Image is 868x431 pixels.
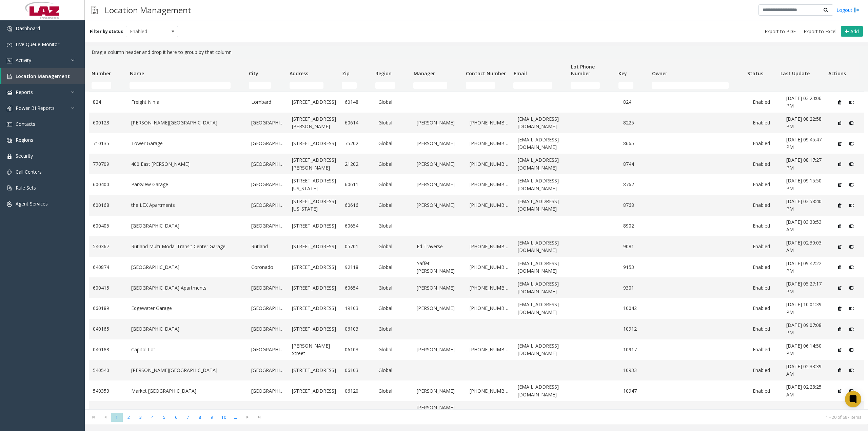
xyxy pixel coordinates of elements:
button: Delete [834,200,845,211]
a: Enabled [753,243,778,250]
a: Global [378,160,409,168]
a: Freight Ninja [131,98,243,106]
a: 710135 [93,140,123,147]
a: [PHONE_NUMBER] [470,263,510,271]
span: Address [290,70,308,77]
a: Global [378,222,409,230]
button: Delete [834,159,845,170]
a: [EMAIL_ADDRESS][DOMAIN_NAME] [518,177,567,192]
a: 60654 [345,222,370,230]
span: Power BI Reports [16,105,55,111]
button: Disable [845,303,858,314]
a: [PERSON_NAME] [417,201,461,209]
span: [DATE] 03:30:53 AM [786,219,822,233]
input: Manager Filter [413,82,447,89]
a: [EMAIL_ADDRESS][DOMAIN_NAME] [518,136,567,151]
span: [DATE] 03:23:06 PM [786,95,822,109]
a: Enabled [753,140,778,147]
span: [DATE] 10:01:39 PM [786,301,822,315]
a: 770709 [93,160,123,168]
a: [GEOGRAPHIC_DATA] [251,222,284,230]
span: Contact Number [466,70,506,77]
a: [EMAIL_ADDRESS][DOMAIN_NAME] [518,115,567,131]
a: 9301 [623,284,649,292]
a: Enabled [753,222,778,230]
input: Key Filter [618,82,633,89]
a: [PHONE_NUMBER] [470,284,510,292]
a: Edgewater Garage [131,305,243,312]
input: Number Filter [92,82,111,89]
a: Ed Traverse [417,243,461,250]
button: Delete [834,117,845,128]
a: [DATE] 02:33:39 AM [786,363,826,378]
a: 21202 [345,160,370,168]
a: Coronado [251,263,284,271]
span: Agent Services [16,200,48,207]
a: Global [378,367,409,374]
img: pageIcon [92,2,98,18]
img: 'icon' [7,154,12,159]
span: Activity [16,57,31,63]
span: Page 8 [194,413,206,422]
a: 06103 [345,325,370,333]
button: Disable [845,221,858,232]
a: Enabled [753,305,778,312]
a: [GEOGRAPHIC_DATA] [251,305,284,312]
input: City Filter [249,82,271,89]
a: [PERSON_NAME] [417,346,461,353]
a: Global [378,263,409,271]
span: Number [92,70,111,77]
a: 06103 [345,367,370,374]
a: 600415 [93,284,123,292]
a: 05701 [345,243,370,250]
a: 10933 [623,367,649,374]
a: [PHONE_NUMBER] [470,387,510,395]
a: [STREET_ADDRESS] [292,325,337,333]
span: Regions [16,137,33,143]
a: [GEOGRAPHIC_DATA] [131,263,243,271]
a: 824 [93,98,123,106]
input: Contact Number Filter [466,82,495,89]
a: [DATE] 02:30:03 AM [786,239,826,254]
span: Page 4 [146,413,158,422]
a: Parkview Garage [131,181,243,188]
span: [DATE] 02:28:57 AM [786,408,822,422]
a: [PHONE_NUMBER] [470,181,510,188]
a: [GEOGRAPHIC_DATA] [131,325,243,333]
button: Disable [845,200,858,211]
a: Global [378,346,409,353]
a: [GEOGRAPHIC_DATA] [251,140,284,147]
span: Page 11 [230,413,241,422]
a: [EMAIL_ADDRESS][DOMAIN_NAME] [518,342,567,357]
a: [GEOGRAPHIC_DATA] [251,387,284,395]
a: 600405 [93,222,123,230]
a: 040165 [93,325,123,333]
a: 600128 [93,119,123,126]
a: Enabled [753,325,778,333]
a: [DATE] 09:07:08 PM [786,321,826,337]
a: [PERSON_NAME] Street [292,342,337,357]
a: [PERSON_NAME] [417,284,461,292]
a: 660189 [93,305,123,312]
a: 9153 [623,263,649,271]
a: Enabled [753,263,778,271]
a: 92118 [345,263,370,271]
a: Location Management [1,68,85,84]
a: [PHONE_NUMBER] [470,160,510,168]
a: [PERSON_NAME] [417,305,461,312]
a: [EMAIL_ADDRESS][DOMAIN_NAME] [518,156,567,172]
a: [STREET_ADDRESS] [292,263,337,271]
a: Enabled [753,346,778,353]
a: [PERSON_NAME] [417,387,461,395]
span: [DATE] 02:30:03 AM [786,239,822,253]
span: Enabled [126,26,167,37]
span: [DATE] 09:42:22 PM [786,260,822,274]
a: [DATE] 09:15:50 PM [786,177,826,192]
a: Global [378,140,409,147]
button: Disable [845,282,858,293]
a: 8762 [623,181,649,188]
a: 60148 [345,98,370,106]
a: Global [378,181,409,188]
button: Delete [834,138,845,149]
a: 60611 [345,181,370,188]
